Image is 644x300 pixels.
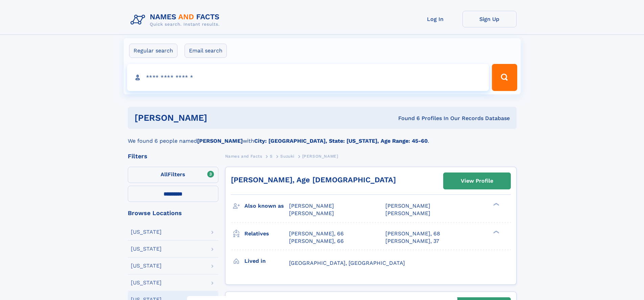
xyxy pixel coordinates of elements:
[231,176,396,184] a: [PERSON_NAME], Age [DEMOGRAPHIC_DATA]
[128,11,225,29] img: Logo Names and Facts
[462,11,517,27] a: Sign Up
[444,173,510,189] a: View Profile
[161,171,168,178] span: All
[244,255,289,267] h3: Lived in
[131,229,162,235] div: [US_STATE]
[128,129,517,145] div: We found 6 people named with .
[270,152,273,160] a: S
[492,230,500,234] div: ❯
[244,200,289,212] h3: Also known as
[289,203,334,209] span: [PERSON_NAME]
[131,280,162,285] div: [US_STATE]
[302,154,338,159] span: [PERSON_NAME]
[127,64,489,91] input: search input
[289,260,405,266] span: [GEOGRAPHIC_DATA], [GEOGRAPHIC_DATA]
[492,64,517,91] button: Search Button
[225,152,262,160] a: Names and Facts
[185,44,227,58] label: Email search
[128,167,218,183] label: Filters
[289,210,334,216] span: [PERSON_NAME]
[289,230,344,237] a: [PERSON_NAME], 66
[385,203,430,209] span: [PERSON_NAME]
[129,44,177,58] label: Regular search
[461,173,493,189] div: View Profile
[128,210,218,216] div: Browse Locations
[270,154,273,159] span: S
[492,202,500,207] div: ❯
[131,263,162,269] div: [US_STATE]
[289,237,344,245] a: [PERSON_NAME], 66
[135,114,303,122] h1: [PERSON_NAME]
[385,230,440,237] a: [PERSON_NAME], 68
[254,138,428,144] b: City: [GEOGRAPHIC_DATA], State: [US_STATE], Age Range: 45-60
[385,210,430,216] span: [PERSON_NAME]
[128,153,218,159] div: Filters
[131,246,162,252] div: [US_STATE]
[385,237,439,245] a: [PERSON_NAME], 37
[280,152,294,160] a: Suzuki
[244,228,289,239] h3: Relatives
[197,138,243,144] b: [PERSON_NAME]
[280,154,294,159] span: Suzuki
[303,115,510,122] div: Found 6 Profiles In Our Records Database
[408,11,462,27] a: Log In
